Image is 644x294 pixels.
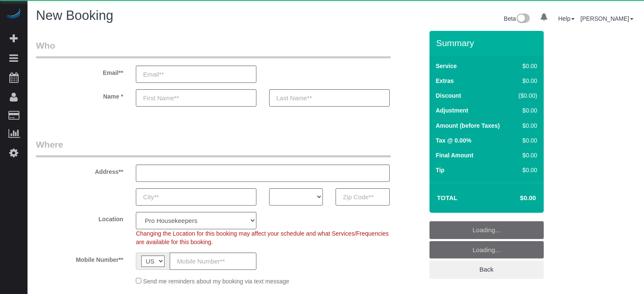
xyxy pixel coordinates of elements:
[269,89,390,107] input: Last Name**
[558,15,575,22] a: Help
[30,89,129,101] label: Name *
[436,106,468,115] label: Adjustment
[36,8,113,23] span: New Booking
[504,15,530,22] a: Beta
[515,77,537,85] div: $0.00
[336,188,389,206] input: Zip Code**
[516,14,530,25] img: New interface
[436,77,454,85] label: Extras
[437,194,458,201] strong: Total
[436,38,539,48] h3: Summary
[436,121,500,130] label: Amount (before Taxes)
[495,195,536,202] h4: $0.00
[36,39,391,58] legend: Who
[436,91,461,100] label: Discount
[143,278,289,285] span: Send me reminders about my booking via text message
[429,261,544,278] a: Back
[515,91,537,100] div: ($0.00)
[515,62,537,70] div: $0.00
[5,8,22,20] img: Automaid Logo
[36,138,391,157] legend: Where
[436,62,457,70] label: Service
[30,253,129,264] label: Mobile Number**
[581,15,633,22] a: [PERSON_NAME]
[170,253,256,270] input: Mobile Number**
[515,151,537,159] div: $0.00
[436,136,471,145] label: Tax @ 0.00%
[515,136,537,145] div: $0.00
[136,230,388,245] span: Changing the Location for this booking may affect your schedule and what Services/Frequencies are...
[515,166,537,174] div: $0.00
[30,212,129,223] label: Location
[515,106,537,115] div: $0.00
[515,121,537,130] div: $0.00
[136,89,256,107] input: First Name**
[436,166,445,174] label: Tip
[436,151,473,159] label: Final Amount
